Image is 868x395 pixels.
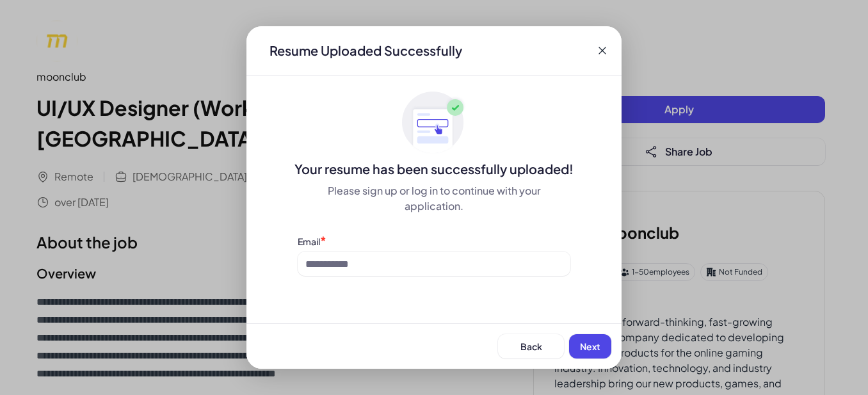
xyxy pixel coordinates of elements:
[298,236,320,247] label: Email
[298,183,570,214] div: Please sign up or log in to continue with your application.
[580,341,600,352] span: Next
[259,42,472,60] div: Resume Uploaded Successfully
[246,160,622,178] div: Your resume has been successfully uploaded!
[402,91,466,155] img: ApplyedMaskGroup3.svg
[498,334,564,359] button: Back
[520,341,542,352] span: Back
[569,334,611,359] button: Next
